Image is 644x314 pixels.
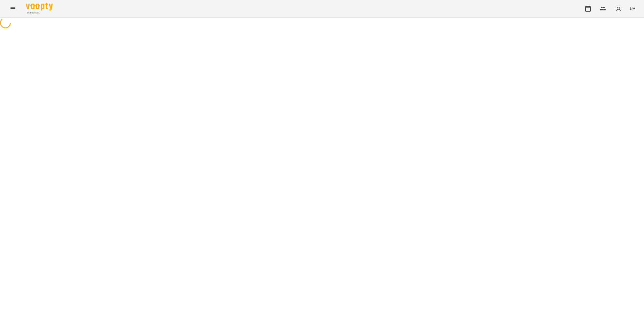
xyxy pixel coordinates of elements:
span: UA [630,6,635,11]
img: Voopty Logo [26,3,53,11]
button: Menu [6,2,19,15]
button: UA [628,4,638,13]
span: For Business [26,11,53,15]
img: avatar_s.png [615,5,622,12]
